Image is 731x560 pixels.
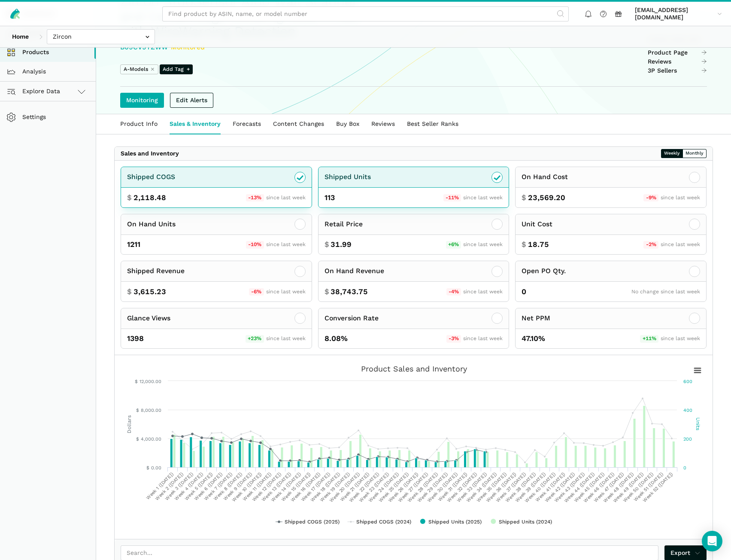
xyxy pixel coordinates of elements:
[524,471,556,504] tspan: Week 40 ([DATE])
[212,471,243,502] tspan: Week 8 ([DATE])
[367,471,400,504] tspan: Week 24 ([DATE])
[318,261,510,302] button: On Hand Revenue $ 38,743.75 -4% since last week
[695,418,701,431] tspan: Units
[573,471,606,504] tspan: Week 45 ([DATE])
[280,471,312,503] tspan: Week 15 ([DATE])
[331,239,352,250] span: 31.99
[127,239,140,250] span: 1211
[446,335,461,343] span: -3%
[127,333,144,344] span: 1398
[522,239,526,250] span: $
[133,192,166,203] span: 2,118.48
[642,471,674,503] tspan: Week 52 ([DATE])
[437,471,469,503] tspan: Week 31 ([DATE])
[446,471,478,503] tspan: Week 32 ([DATE])
[331,286,368,297] span: 38,743.75
[648,67,707,75] a: 3P Sellers
[267,114,330,134] a: Content Changes
[170,93,213,108] a: Edit Alerts
[522,192,526,203] span: $
[443,194,461,202] span: -11%
[127,192,132,203] span: $
[162,6,569,21] input: Find product by ASIN, name, or model number
[141,408,161,413] tspan: 8,000.00
[325,219,363,230] div: Retail Price
[702,531,722,551] div: Open Intercom Messenger
[141,436,161,442] tspan: 4,000.00
[495,471,527,503] tspan: Week 37 ([DATE])
[121,214,312,255] button: On Hand Units 1211 -10% since last week
[133,286,166,297] span: 3,615.23
[203,471,234,502] tspan: Week 7 ([DATE])
[683,436,692,442] text: 200
[184,471,214,502] tspan: Week 5 ([DATE])
[635,6,714,21] span: [EMAIL_ADDRESS][DOMAIN_NAME]
[631,289,700,295] span: No change since last week
[318,214,510,255] button: Retail Price $ 31.99 +6% since last week
[661,195,700,201] span: since last week
[522,313,550,324] div: Net PPM
[485,471,518,504] tspan: Week 36 ([DATE])
[661,335,700,341] span: since last week
[266,289,306,295] span: since last week
[127,219,176,230] div: On Hand Units
[266,241,306,247] span: since last week
[401,114,464,134] a: Best Seller Ranks
[416,471,449,504] tspan: Week 29 ([DATE])
[121,261,312,302] button: Shipped Revenue $ 3,615.23 -6% since last week
[593,471,625,503] tspan: Week 47 ([DATE])
[249,288,264,296] span: -6%
[246,335,264,343] span: +23%
[387,471,420,504] tspan: Week 26 ([DATE])
[640,335,658,343] span: +11%
[339,471,371,503] tspan: Week 21 ([DATE])
[528,239,549,250] span: 18.75
[261,471,292,503] tspan: Week 13 ([DATE])
[406,471,439,504] tspan: Week 28 ([DATE])
[682,149,707,158] button: Monthly
[522,286,526,297] span: 0
[661,241,700,247] span: since last week
[544,471,576,504] tspan: Week 42 ([DATE])
[151,465,161,471] tspan: 0.00
[534,471,566,503] tspan: Week 41 ([DATE])
[285,519,340,525] tspan: Shipped COGS (2025)
[126,415,132,433] tspan: Dollars
[246,194,264,202] span: -13%
[114,114,164,134] a: Product Info
[515,308,707,349] button: Net PPM 47.10% +11% since last week
[127,172,175,183] div: Shipped COGS
[270,471,302,503] tspan: Week 14 ([DATE])
[648,49,707,57] a: Product Page
[602,471,635,504] tspan: Week 48 ([DATE])
[154,471,185,502] tspan: Week 2 ([DATE])
[121,167,312,208] button: Shipped COGS $ 2,118.48 -13% since last week
[127,286,132,297] span: $
[171,43,205,51] span: Monitored
[164,471,194,502] tspan: Week 3 ([DATE])
[515,261,707,302] button: Open PO Qty. 0 No change since last week
[325,266,384,277] div: On Hand Revenue
[622,471,655,504] tspan: Week 50 ([DATE])
[328,471,361,504] tspan: Week 20 ([DATE])
[187,66,190,73] span: +
[515,167,707,208] button: On Hand Cost $ 23,569.20 -9% since last week
[428,519,482,525] tspan: Shipped Units (2025)
[465,471,498,504] tspan: Week 34 ([DATE])
[6,29,35,44] a: Home
[648,58,707,66] a: Reviews
[145,471,175,501] tspan: Week 1 ([DATE])
[365,114,401,134] a: Reviews
[612,471,645,504] tspan: Week 49 ([DATE])
[222,471,253,502] tspan: Week 9 ([DATE])
[522,333,545,344] span: 47.10%
[504,471,537,504] tspan: Week 38 ([DATE])
[325,172,371,183] div: Shipped Units
[136,436,139,442] tspan: $
[683,379,692,384] text: 600
[522,219,552,230] div: Unit Cost
[227,114,267,134] a: Forecasts
[463,241,503,247] span: since last week
[397,471,429,503] tspan: Week 27 ([DATE])
[633,471,664,503] tspan: Week 51 ([DATE])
